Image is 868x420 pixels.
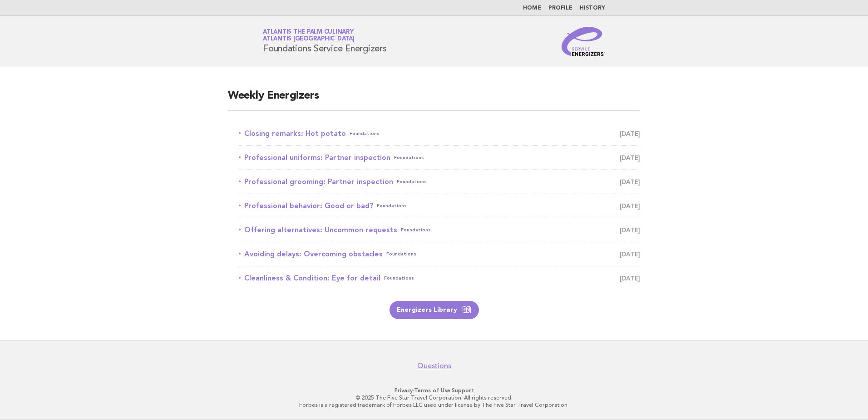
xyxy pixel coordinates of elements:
[156,394,712,401] p: © 2025 The Five Star Travel Corporation. All rights reserved.
[384,272,414,285] span: Foundations
[239,248,640,260] a: Avoiding delays: Overcoming obstaclesFoundations [DATE]
[414,387,450,394] a: Terms of Use
[417,361,451,370] a: Questions
[401,224,431,236] span: Foundations
[620,151,640,164] span: [DATE]
[239,175,640,188] a: Professional grooming: Partner inspectionFoundations [DATE]
[580,5,605,11] a: History
[620,175,640,188] span: [DATE]
[397,175,427,188] span: Foundations
[452,387,474,394] a: Support
[620,248,640,260] span: [DATE]
[620,200,640,212] span: [DATE]
[620,224,640,236] span: [DATE]
[390,301,479,319] a: Energizers Library
[239,200,640,212] a: Professional behavior: Good or bad?Foundations [DATE]
[548,5,572,11] a: Profile
[350,127,380,140] span: Foundations
[263,30,387,53] h1: Foundations Service Energizers
[239,151,640,164] a: Professional uniforms: Partner inspectionFoundations [DATE]
[620,272,640,285] span: [DATE]
[239,224,640,236] a: Offering alternatives: Uncommon requestsFoundations [DATE]
[394,151,424,164] span: Foundations
[239,127,640,140] a: Closing remarks: Hot potatoFoundations [DATE]
[228,89,640,111] h2: Weekly Energizers
[263,29,355,42] a: Atlantis The Palm CulinaryAtlantis [GEOGRAPHIC_DATA]
[562,27,605,56] img: Service Energizers
[263,36,355,42] span: Atlantis [GEOGRAPHIC_DATA]
[239,272,640,285] a: Cleanliness & Condition: Eye for detailFoundations [DATE]
[620,127,640,140] span: [DATE]
[386,248,416,260] span: Foundations
[377,200,407,212] span: Foundations
[156,387,712,394] p: · ·
[395,387,413,394] a: Privacy
[156,401,712,409] p: Forbes is a registered trademark of Forbes LLC used under license by The Five Star Travel Corpora...
[523,5,541,11] a: Home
